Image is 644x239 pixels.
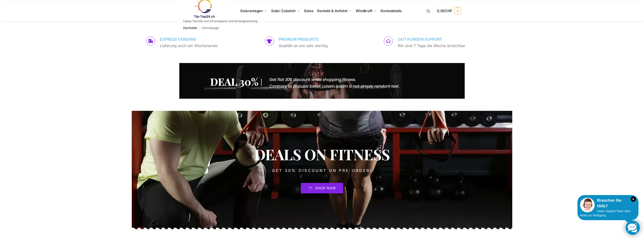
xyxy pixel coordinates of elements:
[183,22,461,34] nav: Breadcrumb
[315,186,336,190] span: Shop now
[580,198,636,209] div: Brauchen Sie Hilfe?
[269,0,302,22] a: Solar-Zubehör
[183,26,197,30] a: Startseite
[631,196,636,202] i: Schließen
[379,0,404,22] a: Kontodetails
[144,168,500,173] p: Get 30% discount on pre-order!
[279,43,379,49] p: Qualität ist uns sehr wichtig
[315,0,354,22] a: Kontakt & Anfahrt
[279,37,319,42] span: premium Produkte
[580,210,630,217] span: Unser Support-Team steht Ihnen zur Verfügung
[381,9,402,13] span: Kontodetails
[271,9,296,13] span: Solar-Zubehör
[179,63,465,99] img: Homepage 1
[304,9,313,13] span: Sales
[398,43,498,49] p: Wir sind 7 Tage die Woche erreichbar
[356,9,372,13] span: Windkraft
[398,37,442,42] span: 24/7 Kunden support
[354,0,379,22] a: Windkraft
[144,147,500,162] h2: Deals on fitness
[445,9,452,13] span: CHF
[317,9,347,13] span: Kontakt & Anfahrt
[197,26,202,30] span: /
[183,20,257,23] p: Tiptop Technik zum Stromsparen und Stromgewinnung
[301,183,343,193] a: Shop now
[454,8,461,14] span: 0
[160,37,196,42] span: Express Versand
[160,43,260,49] p: Lieferung auch am Wochenende
[437,9,452,13] span: 0,00
[302,0,315,22] a: Sales
[580,198,595,212] img: Customer service
[437,4,461,18] a: 0,00CHF 0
